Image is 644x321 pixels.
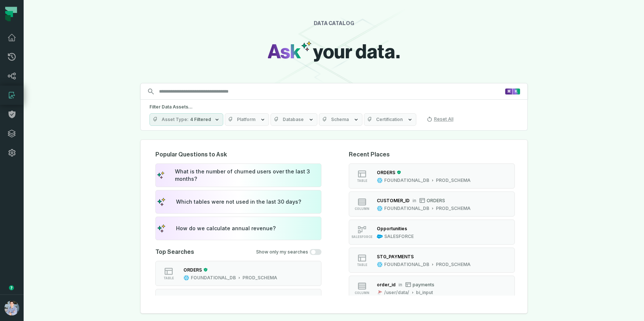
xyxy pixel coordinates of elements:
[268,42,301,62] span: Ask
[314,21,354,27] div: DATA CATALOG
[8,284,15,291] div: Tooltip anchor
[513,89,520,94] span: Press ⌘ + K to focus the search bar
[4,301,19,315] img: avatar of Alon Nafta
[313,42,400,62] span: your data.
[505,89,513,94] span: Press ⌘ + K to focus the search bar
